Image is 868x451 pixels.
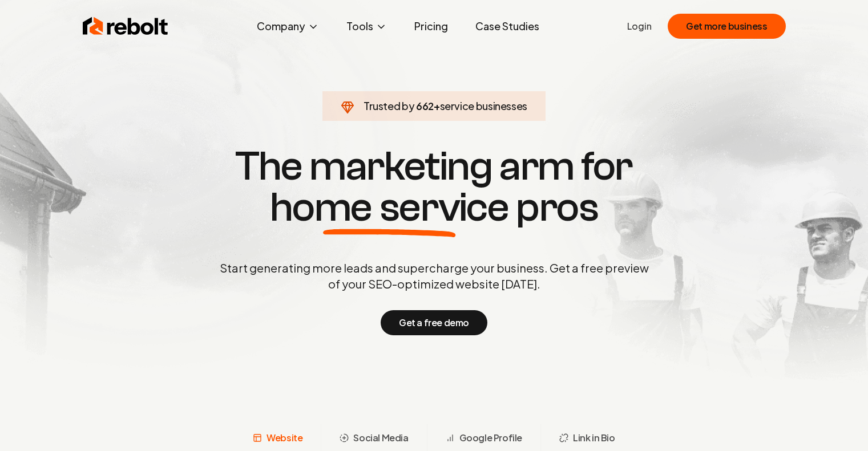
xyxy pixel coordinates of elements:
span: + [434,99,440,112]
button: Tools [337,15,396,38]
h1: The marketing arm for pros [160,146,708,228]
span: Social Media [353,431,408,445]
button: Company [248,15,328,38]
span: Link in Bio [573,431,615,445]
button: Get a free demo [381,310,487,335]
a: Case Studies [466,15,548,38]
p: Start generating more leads and supercharge your business. Get a free preview of your SEO-optimiz... [217,260,651,292]
button: Get more business [668,14,785,39]
span: 662 [416,98,434,114]
a: Pricing [405,15,457,38]
span: home service [270,187,509,228]
span: Google Profile [459,431,522,445]
img: Rebolt Logo [83,15,168,38]
span: Trusted by [364,99,414,112]
span: Website [267,431,302,445]
a: Login [627,19,652,33]
span: service businesses [440,99,528,112]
